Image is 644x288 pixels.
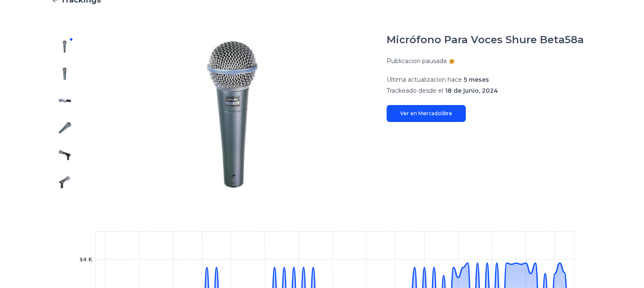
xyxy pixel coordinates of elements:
[79,257,92,263] tspan: $4 K
[387,57,447,65] p: Publicacion pausada
[58,40,72,53] img: Micrófono Para Voces Shure Beta58a
[95,33,370,196] img: Micrófono Para Voces Shure Beta58a
[464,76,489,83] span: 5 meses
[445,87,498,94] span: 18 de junio, 2024
[387,76,462,83] span: Ultima actualizacion hace
[387,105,466,122] a: Ver en Mercadolibre
[58,175,72,189] img: Micrófono Para Voces Shure Beta58a
[58,94,72,108] img: Micrófono Para Voces Shure Beta58a
[387,33,584,47] h1: Micrófono Para Voces Shure Beta58a
[58,148,72,162] img: Micrófono Para Voces Shure Beta58a
[58,121,72,135] img: Micrófono Para Voces Shure Beta58a
[387,87,443,94] span: Trackeado desde el
[58,67,72,80] img: Micrófono Para Voces Shure Beta58a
